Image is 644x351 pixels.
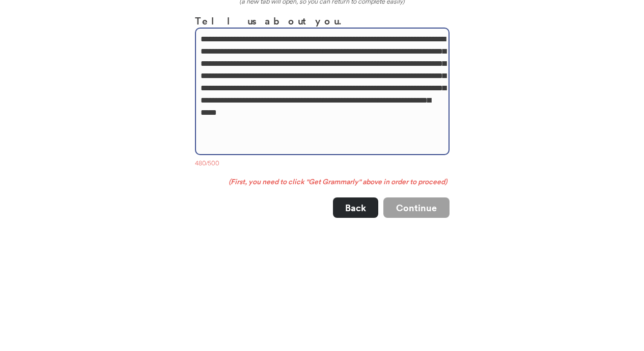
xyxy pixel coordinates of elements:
div: (First, you need to click "Get Grammarly" above in order to proceed) [195,177,450,187]
h3: Tell us about you. [195,13,450,28]
button: Continue [383,197,450,218]
button: Back [333,197,378,218]
div: 480/500 [195,159,450,169]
